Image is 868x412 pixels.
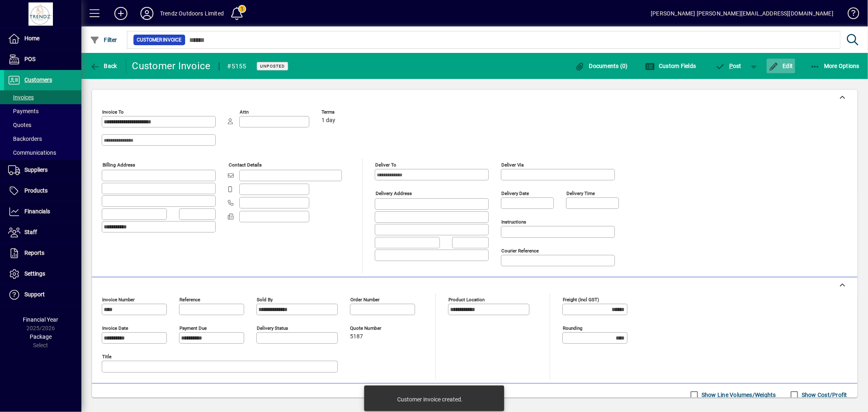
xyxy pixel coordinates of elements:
mat-label: Payment due [179,325,207,331]
a: POS [4,49,81,70]
span: Back [90,63,117,69]
span: Invoices [8,94,34,101]
span: Quotes [8,122,31,128]
span: Communications [8,149,56,156]
mat-label: Deliver via [501,162,524,168]
a: Payments [4,104,81,118]
div: Trendz Outdoors Limited [160,7,224,20]
a: Financials [4,202,81,222]
div: #5155 [227,60,247,73]
span: Filter [90,37,117,43]
button: Add [108,6,134,21]
a: Products [4,181,81,201]
mat-label: Order number [350,297,380,302]
span: Backorders [8,136,42,142]
span: 5187 [350,333,363,340]
span: Products [24,187,48,194]
app-page-header-button: Back [81,59,126,73]
span: Home [24,35,39,42]
mat-label: Invoice To [102,109,124,115]
span: Payments [8,108,39,114]
div: [PERSON_NAME] [PERSON_NAME][EMAIL_ADDRESS][DOMAIN_NAME] [651,7,833,20]
span: Quote number [350,326,399,331]
mat-label: Sold by [257,297,273,302]
mat-label: Instructions [501,219,526,225]
span: Financial Year [23,316,59,323]
button: Edit [767,59,795,73]
mat-label: Deliver To [375,162,396,168]
a: Communications [4,146,81,160]
mat-label: Delivery status [257,325,288,331]
span: Documents (0) [575,63,628,69]
button: Documents (0) [573,59,630,73]
mat-label: Title [102,354,112,359]
div: Customer invoice created. [397,395,463,403]
span: Unposted [260,64,285,69]
span: POS [24,56,35,62]
span: Reports [24,250,44,256]
mat-label: Invoice date [102,325,128,331]
span: Customer Invoice [137,36,182,44]
a: Settings [4,264,81,284]
mat-label: Freight (incl GST) [563,297,599,302]
span: More Options [810,63,860,69]
span: Support [24,291,45,298]
mat-label: Courier Reference [501,248,539,254]
label: Show Cost/Profit [800,391,847,399]
span: ost [715,63,742,69]
a: Staff [4,222,81,243]
mat-label: Product location [448,297,485,302]
button: Custom Fields [643,59,698,73]
span: Edit [769,63,793,69]
a: Invoices [4,90,81,104]
button: Profile [134,6,160,21]
label: Show Line Volumes/Weights [700,391,776,399]
a: Home [4,28,81,49]
mat-label: Invoice number [102,297,135,302]
div: Customer Invoice [132,59,211,72]
mat-label: Rounding [563,325,582,331]
button: More Options [808,59,862,73]
mat-label: Attn [240,109,249,115]
mat-label: Reference [179,297,200,302]
span: P [729,63,733,69]
span: Suppliers [24,167,48,173]
span: Settings [24,270,45,277]
mat-label: Delivery date [501,191,529,196]
span: Custom Fields [645,63,696,69]
span: Terms [321,110,370,115]
span: Staff [24,229,37,235]
a: Suppliers [4,160,81,180]
span: Package [30,333,52,340]
button: Post [711,59,746,73]
span: 1 day [321,117,335,124]
button: Filter [88,33,119,47]
mat-label: Delivery time [566,191,595,196]
a: Knowledge Base [842,2,858,28]
a: Backorders [4,132,81,146]
a: Quotes [4,118,81,132]
button: Back [88,59,119,73]
span: Financials [24,208,50,215]
span: Customers [24,77,52,83]
a: Support [4,285,81,305]
a: Reports [4,243,81,263]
